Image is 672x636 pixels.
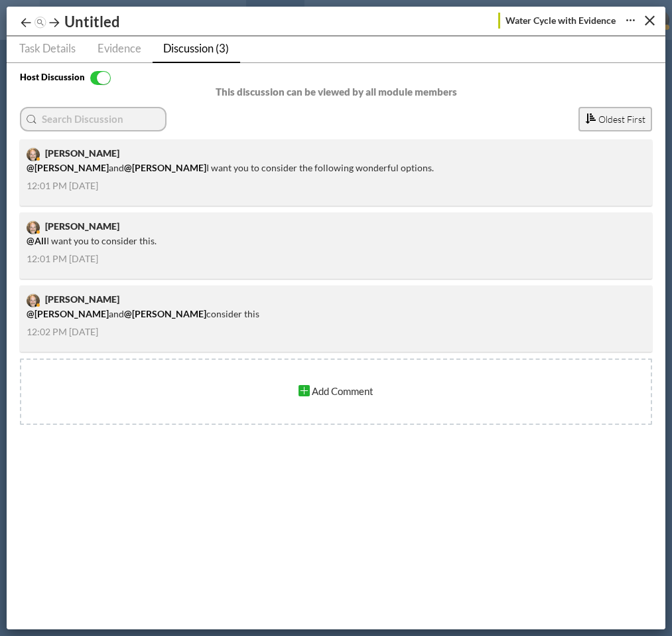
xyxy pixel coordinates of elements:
span: Water Cycle with Evidence [505,13,616,27]
a: Water Cycle with Evidence [498,13,616,29]
div: 12:01 PM [DATE] [27,179,645,193]
span: Yes [97,72,110,84]
span: @[PERSON_NAME] [27,308,109,319]
span: Discussion (3) [163,42,229,55]
span: @[PERSON_NAME] [27,162,109,173]
span: @[PERSON_NAME] [124,308,206,319]
span: [PERSON_NAME] [45,220,119,232]
div: Add Comment [295,381,377,402]
div: Untitled [61,11,123,32]
span: [PERSON_NAME] [45,293,119,305]
input: Search Discussion [36,110,160,129]
span: @[PERSON_NAME] [124,162,206,173]
a: Discussion (3) [153,37,240,63]
strong: This discussion can be viewed by all module members [216,86,457,98]
p: and I want you to consider the following wonderful options. [27,161,645,179]
p: and consider this [27,307,645,325]
a: Evidence [87,37,153,62]
span: Evidence [98,42,141,55]
img: image [27,148,40,161]
span: Task Details [19,42,76,55]
h6: Host Discussion [20,72,85,82]
p: I want you to consider this. [27,234,645,252]
div: 12:01 PM [DATE] [27,252,645,266]
img: image [27,221,40,234]
img: image [27,294,40,307]
div: 12:02 PM [DATE] [27,325,645,339]
button: Close [639,10,660,31]
a: Task Details [6,37,87,62]
button: Oldest First [578,107,652,131]
span: [PERSON_NAME] [45,147,119,159]
span: @All [27,235,46,246]
img: jump-nav [34,17,47,30]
